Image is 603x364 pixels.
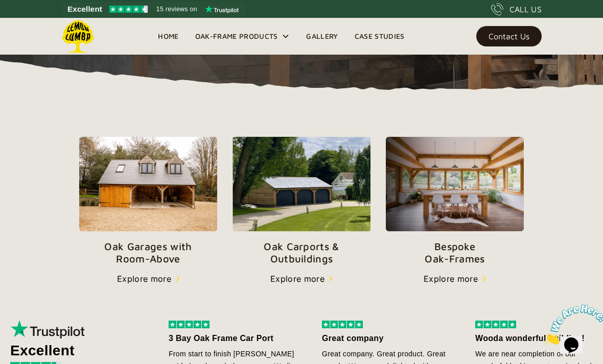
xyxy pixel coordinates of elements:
div: Great company [322,332,455,345]
a: Explore more [117,273,179,285]
p: Oak Carports & Outbuildings [233,240,370,265]
a: Oak Carports &Outbuildings [233,137,370,264]
a: See Lemon Lumba reviews on Trustpilot [61,2,246,16]
div: CALL US [509,3,542,15]
div: Explore more [117,273,171,285]
img: 5 stars [169,321,210,328]
span: 15 reviews on [156,3,197,15]
img: Trustpilot 4.5 stars [109,6,148,13]
div: Contact Us [489,33,529,40]
a: Explore more [424,273,486,285]
a: BespokeOak-Frames [386,137,524,265]
img: 5 stars [322,321,363,328]
a: Gallery [298,29,346,44]
a: CALL US [491,3,542,15]
img: Trustpilot logo [205,5,239,13]
a: Oak Garages withRoom-Above [79,137,217,265]
a: Contact Us [476,26,542,46]
p: Oak Garages with Room-Above [79,240,217,265]
div: Oak-Frame Products [195,30,278,42]
span: Excellent [67,3,102,15]
img: Chat attention grabber [4,4,67,44]
div: Explore more [270,273,324,285]
a: Case Studies [346,29,413,44]
div: 3 Bay Oak Frame Car Port [169,332,301,345]
a: Home [150,29,187,44]
iframe: chat widget [540,300,603,349]
div: Excellent [10,345,138,357]
div: Oak-Frame Products [187,18,298,55]
p: Bespoke Oak-Frames [386,240,524,265]
div: Explore more [424,273,478,285]
img: Trustpilot [10,320,87,338]
a: Explore more [270,273,333,285]
img: 5 stars [475,321,516,328]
